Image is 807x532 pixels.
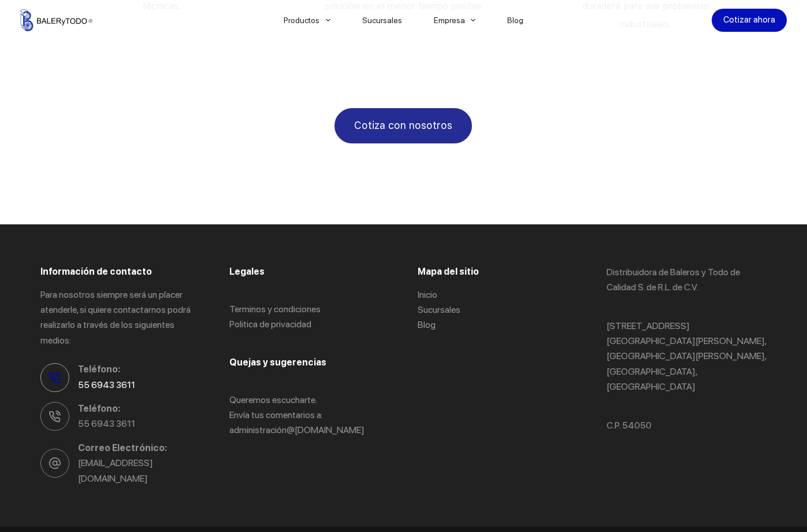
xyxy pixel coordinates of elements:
[229,393,389,438] p: Queremos escucharte. Envía tus comentarios a: administració n@[DOMAIN_NAME]
[334,108,472,143] a: Cotiza con nosotros
[229,357,326,368] span: Quejas y sugerencias
[418,289,437,300] a: Inicio
[78,401,200,416] span: Teléfono:
[607,265,767,295] p: Distribuidora de Baleros y Todo de Calidad S. de R.L. de C.V.
[78,362,200,377] span: Teléfono:
[40,265,200,279] h3: Información de contacto
[20,9,92,31] img: Balerytodo
[229,319,311,330] a: Politica de privacidad
[78,379,135,390] a: 55 6943 3611
[354,117,452,134] span: Cotiza con nosotros
[418,304,460,315] a: Sucursales
[78,457,153,483] a: [EMAIL_ADDRESS][DOMAIN_NAME]
[607,319,767,395] p: [STREET_ADDRESS] [GEOGRAPHIC_DATA][PERSON_NAME], [GEOGRAPHIC_DATA][PERSON_NAME], [GEOGRAPHIC_DATA...
[78,418,135,429] a: 55 6943 3611
[607,418,767,433] p: C.P. 54050
[418,319,436,330] a: Blog
[78,441,200,456] span: Correo Electrónico:
[418,265,578,279] h3: Mapa del sitio
[229,304,321,315] a: Terminos y condiciones
[229,266,265,277] span: Legales
[40,287,200,349] p: Para nosotros siempre será un placer atenderle, si quiere contactarnos podrá realizarlo a través ...
[712,9,787,32] a: Cotizar ahora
